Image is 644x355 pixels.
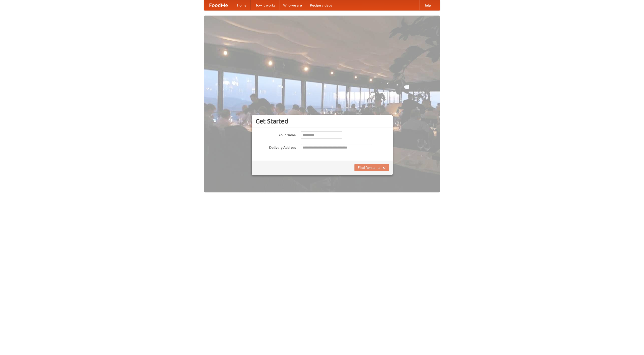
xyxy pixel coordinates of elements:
a: How it works [251,0,279,10]
a: Recipe videos [306,0,336,10]
button: Find Restaurants! [354,164,389,171]
a: Who we are [279,0,306,10]
a: Help [419,0,435,10]
a: FoodMe [204,0,233,10]
label: Your Name [256,131,296,137]
h3: Get Started [256,117,389,125]
a: Home [233,0,251,10]
label: Delivery Address [256,144,296,150]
